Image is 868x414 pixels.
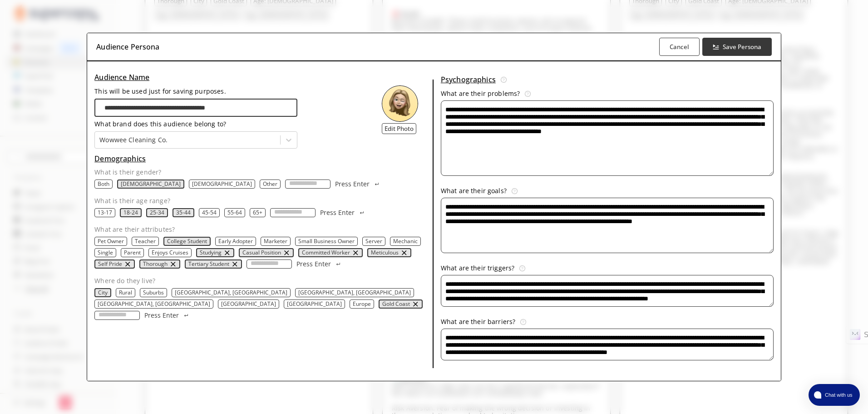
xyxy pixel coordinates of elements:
button: San Francisco, CA [298,289,411,296]
button: City [98,289,108,296]
button: Female [121,180,181,188]
button: remove Thorough [169,260,177,268]
p: Press Enter [320,209,355,216]
button: Mechanic [393,238,418,245]
input: age-input [270,208,316,217]
img: delete [124,260,131,268]
p: [GEOGRAPHIC_DATA] [287,300,342,308]
img: delete [169,260,177,268]
p: Rural [119,289,132,296]
p: This will be used just for saving purposes. [94,88,297,95]
p: What is their age range? [94,197,429,205]
button: Press Enter [320,208,365,217]
button: Single [98,249,113,256]
button: United States [221,300,276,308]
img: Press Enter [374,183,380,185]
button: Other [263,180,277,188]
button: 65+ [253,209,262,216]
p: [DEMOGRAPHIC_DATA] [192,180,252,188]
button: College Student [167,238,207,245]
button: Edit Photo [382,123,416,134]
button: Both [98,180,109,188]
button: remove Self Pride [124,260,131,268]
img: delete [412,300,419,308]
button: Chicago, IL [98,300,210,308]
button: remove Gold Coast [412,300,419,308]
button: Press Enter [144,311,190,320]
p: What are their goals? [441,187,507,195]
p: What are their triggers? [441,264,515,272]
button: Atlanta, GA [175,289,287,296]
p: [DEMOGRAPHIC_DATA] [121,180,181,188]
textarea: audience-persona-input-textarea [441,198,774,253]
button: 18-24 [123,209,138,216]
b: Cancel [670,43,689,51]
p: Self Pride [98,260,122,268]
u: Audience Name [94,72,149,82]
img: delete [223,249,231,256]
textarea: audience-persona-input-textarea [441,275,774,307]
button: 13-17 [98,209,112,216]
img: Tooltip Icon [519,265,525,271]
p: 55-64 [227,209,242,216]
button: Enjoys Cruises [152,249,188,256]
img: delete [231,260,238,268]
button: Parent [124,249,141,256]
button: Casual Position [242,249,281,256]
button: remove Tertiary Student [231,260,238,268]
p: Studying [200,249,222,256]
button: atlas-launcher [809,384,860,406]
button: Tertiary Student [188,260,229,268]
p: Press Enter [335,180,370,188]
p: Gold Coast [382,300,410,308]
button: 25-34 [150,209,164,216]
button: Europe [353,300,371,308]
div: gender-text-list [94,180,429,189]
span: Chat with us [821,391,854,399]
button: Server [365,238,382,245]
h3: Demographics [94,152,433,165]
b: Save Persona [723,43,761,51]
button: remove Studying [223,249,231,256]
div: occupation-text-list [94,237,429,269]
button: Pet Owner [98,238,124,245]
p: Press Enter [144,312,179,319]
button: Suburbs [143,289,164,296]
p: What are their problems? [441,90,520,97]
img: Press Enter [183,314,189,317]
button: Press Enter [296,259,342,269]
p: [GEOGRAPHIC_DATA], [GEOGRAPHIC_DATA] [175,289,287,296]
button: Press Enter [335,180,380,189]
input: gender-input [285,180,330,189]
button: Korea [287,300,342,308]
button: Meticulous [371,249,399,256]
button: Save Persona [702,38,772,56]
p: Small Business Owner [298,238,355,245]
button: Thorough [143,260,168,268]
div: age-text-list [94,208,429,217]
h3: Audience Persona [96,40,159,54]
button: remove Meticulous [400,249,408,256]
p: Where do they live? [94,277,429,284]
b: Edit Photo [385,125,414,133]
p: Marketer [264,238,287,245]
button: Teacher [135,238,156,245]
img: Tooltip Icon [512,188,518,194]
button: 45-54 [202,209,217,216]
p: [GEOGRAPHIC_DATA] [221,300,276,308]
p: [GEOGRAPHIC_DATA], [GEOGRAPHIC_DATA] [98,300,210,308]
